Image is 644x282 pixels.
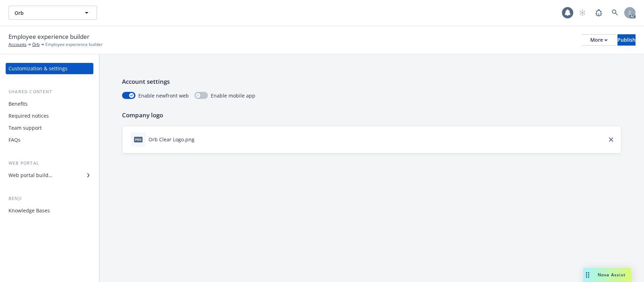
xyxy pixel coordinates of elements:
a: Benefits [6,98,93,110]
div: Benefits [8,98,28,110]
a: Customization & settings [6,63,93,74]
a: Knowledge Bases [6,205,93,216]
a: Accounts [8,41,27,48]
a: Team support [6,122,93,134]
a: Start snowing [575,6,590,20]
div: Web portal [6,160,93,167]
div: Knowledge Bases [8,205,50,216]
a: Report a Bug [592,6,606,20]
div: Customization & settings [8,63,68,74]
button: More [582,34,616,46]
a: Web portal builder [6,170,93,181]
span: png [134,137,143,142]
div: More [590,35,608,45]
button: Orb [8,6,97,20]
a: Required notices [6,110,93,122]
div: Drag to move [583,268,592,282]
span: Employee experience builder [8,32,89,41]
a: Search [608,6,622,20]
span: Employee experience builder [45,41,103,48]
div: Shared content [6,88,93,95]
button: Publish [617,34,636,46]
span: Enable newfront web [138,92,189,99]
span: Orb [14,9,76,17]
button: Nova Assist [583,268,631,282]
p: Company logo [122,111,621,120]
div: Benji [6,195,93,202]
a: Orb [32,41,40,48]
div: FAQs [8,134,21,146]
div: Team support [8,122,42,134]
button: download file [197,136,203,143]
p: Account settings [122,77,621,86]
div: Web portal builder [8,170,52,181]
span: Enable mobile app [211,92,255,99]
div: Orb Clear Logo.png [149,136,195,143]
div: Required notices [8,110,49,122]
div: Publish [617,35,636,45]
span: Nova Assist [598,272,626,278]
a: FAQs [6,134,93,146]
a: close [607,135,615,144]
